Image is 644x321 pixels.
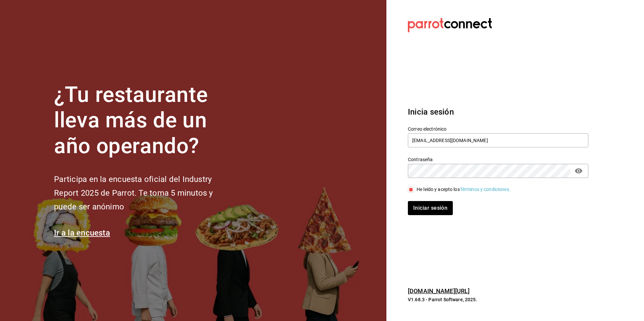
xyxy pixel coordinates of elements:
input: Ingresa tu correo electrónico [408,133,588,147]
label: Contraseña [408,157,588,162]
button: passwordField [573,165,584,177]
a: Términos y condiciones. [460,187,511,192]
h3: Inicia sesión [408,106,588,118]
a: Ir a la encuesta [54,228,110,238]
label: Correo electrónico [408,126,588,131]
div: He leído y acepto los [417,186,511,193]
h2: Participa en la encuesta oficial del Industry Report 2025 de Parrot. Te toma 5 minutos y puede se... [54,173,235,213]
p: V1.68.3 - Parrot Software, 2025. [408,296,588,303]
h1: ¿Tu restaurante lleva más de un año operando? [54,82,235,159]
a: [DOMAIN_NAME][URL] [408,287,470,295]
button: Iniciar sesión [408,201,453,215]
